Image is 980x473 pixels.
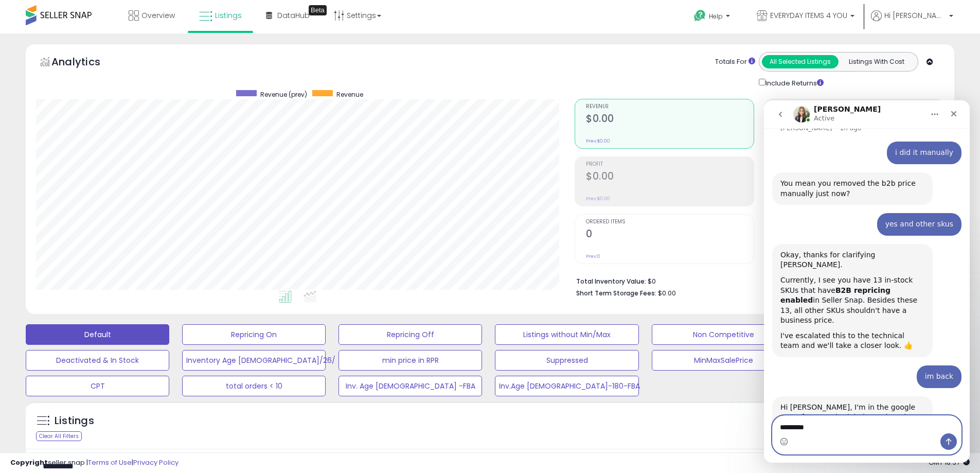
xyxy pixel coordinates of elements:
span: Hi [PERSON_NAME] [884,10,946,21]
span: Ordered Items [586,219,754,225]
span: $0.00 [658,288,676,298]
small: Prev: 0 [586,253,600,259]
button: Inv.Age [DEMOGRAPHIC_DATA]-180-FBA [495,376,638,396]
div: Totals For [715,57,755,67]
button: Listings without Min/Max [495,324,638,345]
span: Overview [141,10,175,21]
li: $0 [576,274,936,287]
b: Total Inventory Value: [576,277,646,286]
span: Revenue [336,90,363,99]
span: Listings [215,10,242,21]
button: Listings With Cost [838,55,915,68]
button: Repricing Off [338,324,482,345]
h2: $0.00 [586,113,754,127]
button: total orders < 10 [182,376,326,396]
h2: $0.00 [586,170,754,184]
div: seller snap | | [10,458,179,468]
a: Help [686,2,740,33]
button: Suppressed [495,350,638,371]
small: Prev: $0.00 [586,196,610,202]
button: Deactivated & In Stock [26,350,169,371]
button: All Selected Listings [762,55,839,68]
button: Repricing On [182,324,326,345]
button: MinMaxSalePrice [652,350,795,371]
b: Short Term Storage Fees: [576,289,656,297]
button: Inv. Age [DEMOGRAPHIC_DATA] -FBA [338,376,482,396]
iframe: Intercom live chat [764,100,970,463]
button: CPT [26,376,169,396]
button: Default [26,324,169,345]
span: Profit [586,162,754,167]
span: EVERYDAY ITEMS 4 YOU [770,10,847,21]
a: Hi [PERSON_NAME] [871,10,953,33]
small: Prev: $0.00 [586,138,610,144]
button: min price in RPR [338,350,482,371]
span: Help [709,12,723,21]
strong: Copyright [10,458,48,467]
div: Tooltip anchor [309,5,327,15]
span: Revenue [586,104,754,110]
div: Include Returns [751,77,836,89]
span: Revenue (prev) [260,90,307,99]
button: Non Competitive [652,324,795,345]
button: Inventory Age [DEMOGRAPHIC_DATA]/26/ [182,350,326,371]
div: Clear All Filters [36,431,82,441]
h5: Listings [55,414,94,428]
i: Get Help [693,9,706,22]
span: DataHub [277,10,310,21]
h5: Analytics [51,55,120,72]
h2: 0 [586,228,754,242]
